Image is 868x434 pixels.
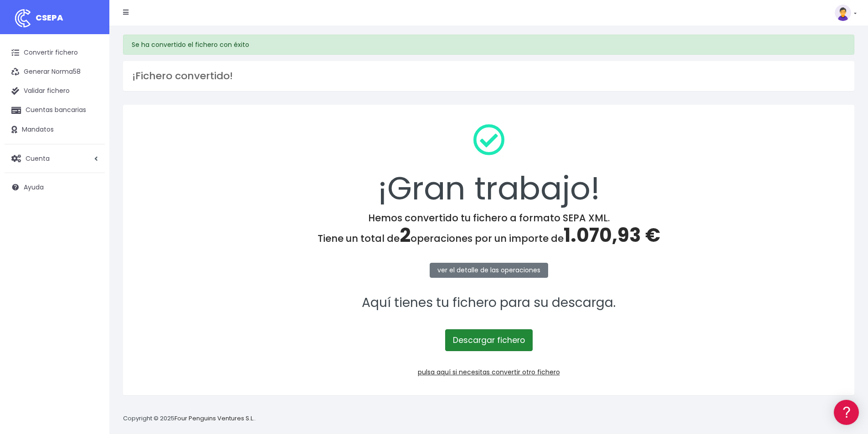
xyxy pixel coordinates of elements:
[9,181,173,189] div: Facturación
[5,178,105,197] a: Ayuda
[9,244,173,260] button: Contáctanos
[135,117,842,212] div: ¡Gran trabajo!
[9,195,173,209] a: General
[123,35,854,55] div: Se ha convertido el fichero con éxito
[5,43,105,62] a: Convertir fichero
[5,82,105,101] a: Validar fichero
[9,63,173,72] div: Información general
[175,414,254,423] a: Four Penguins Ventures S.L.
[445,329,533,351] a: Descargar fichero
[9,129,173,143] a: Problemas habituales
[9,219,173,227] div: Programadores
[5,101,105,120] a: Cuentas bancarias
[835,5,851,21] img: profile
[5,149,105,168] a: Cuenta
[9,233,173,247] a: API
[5,120,105,139] a: Mandatos
[564,222,660,249] span: 1.070,93 €
[400,222,411,249] span: 2
[24,183,44,192] span: Ayuda
[9,77,173,92] a: Información general
[123,414,256,424] p: Copyright © 2025 .
[135,212,842,247] h4: Hemos convertido tu fichero a formato SEPA XML. Tiene un total de operaciones por un importe de
[132,70,845,82] h3: ¡Fichero convertido!
[5,62,105,82] a: Generar Norma58
[26,153,50,163] span: Cuenta
[11,7,34,30] img: logo
[418,368,560,377] a: pulsa aquí si necesitas convertir otro fichero
[9,143,173,158] a: Videotutoriales
[9,115,173,129] a: Formatos
[36,12,63,23] span: CSEPA
[9,101,173,109] div: Convertir ficheros
[135,293,842,313] p: Aquí tienes tu fichero para su descarga.
[125,262,175,271] a: POWERED BY ENCHANT
[430,263,548,278] a: ver el detalle de las operaciones
[9,158,173,172] a: Perfiles de empresas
